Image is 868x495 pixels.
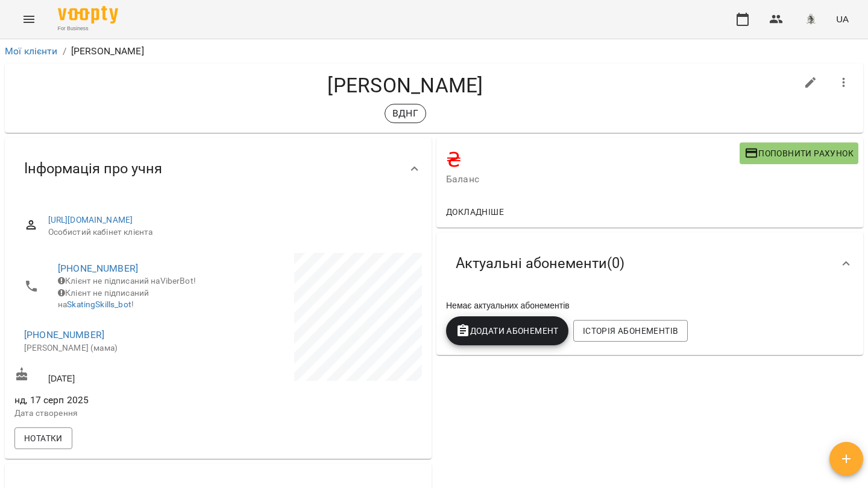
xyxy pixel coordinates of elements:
div: Інформація про учня [5,138,432,200]
div: Актуальні абонементи(0) [436,232,863,295]
span: UA [836,13,849,25]
div: Немає актуальних абонементів [444,297,856,314]
h4: ₴ [446,147,740,172]
p: [PERSON_NAME] (мама) [24,342,206,354]
a: [PHONE_NUMBER] [58,263,138,274]
div: [DATE] [12,365,218,387]
img: Voopty Logo [58,6,118,24]
span: Клієнт не підписаний на ! [58,288,149,310]
span: Поповнити рахунок [744,146,854,161]
span: Історія абонементів [583,324,678,338]
span: Додати Абонемент [456,324,559,338]
button: Докладніше [441,201,509,223]
button: Додати Абонемент [446,316,568,345]
button: Нотатки [14,427,72,449]
span: Нотатки [24,431,63,445]
h4: [PERSON_NAME] [14,73,796,98]
a: [PHONE_NUMBER] [24,329,104,340]
span: For Business [58,25,118,33]
p: [PERSON_NAME] [71,44,144,59]
a: Мої клієнти [5,45,58,57]
span: Клієнт не підписаний на ViberBot! [58,276,196,286]
p: Дата створення [14,407,216,420]
img: 8c829e5ebed639b137191ac75f1a07db.png [802,11,819,28]
span: Особистий кабінет клієнта [48,226,412,238]
button: Історія абонементів [573,320,688,342]
button: Menu [14,5,43,34]
li: / [63,44,66,59]
span: Актуальні абонементи ( 0 ) [456,254,624,273]
a: SkatingSkills_bot [67,299,131,309]
button: Поповнити рахунок [740,142,858,164]
span: Баланс [446,172,740,187]
span: нд, 17 серп 2025 [14,393,216,407]
button: UA [831,8,854,30]
nav: breadcrumb [5,44,863,59]
span: Докладніше [446,205,504,219]
div: ВДНГ [385,104,426,123]
a: [URL][DOMAIN_NAME] [48,215,133,225]
p: ВДНГ [392,106,418,121]
span: Інформація про учня [24,159,162,178]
